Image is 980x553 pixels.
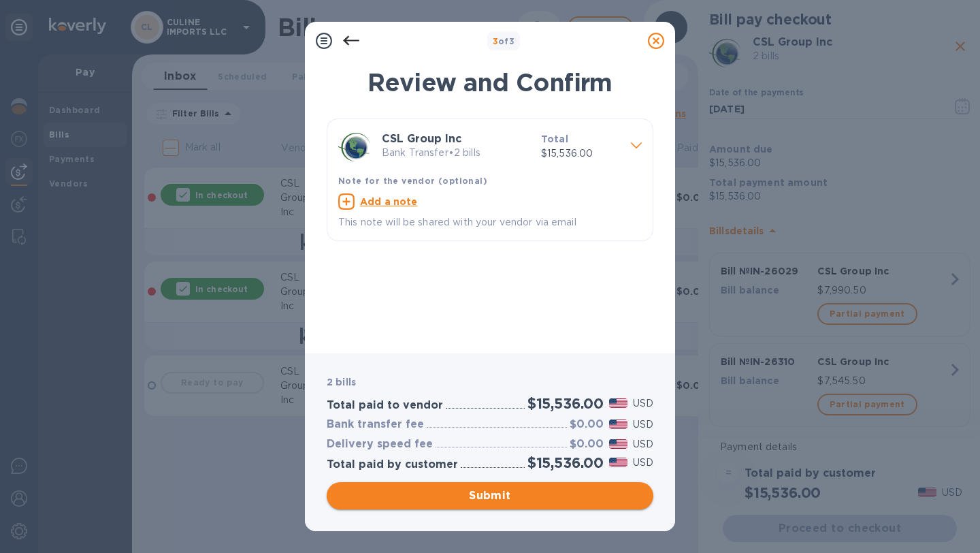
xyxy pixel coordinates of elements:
span: Submit [338,488,642,504]
p: USD [633,437,653,452]
button: Submit [327,482,653,509]
img: USD [609,398,627,408]
h2: $15,536.00 [527,454,604,471]
p: Bank Transfer • 2 bills [382,146,530,160]
h1: Review and Confirm [327,68,653,97]
p: USD [633,417,653,432]
b: of 3 [493,36,515,46]
p: This note will be shared with your vendor via email [338,215,642,230]
span: 3 [493,36,498,46]
h3: Delivery speed fee [327,438,433,451]
img: USD [609,420,627,429]
b: Total [541,133,568,144]
b: 2 bills [327,377,356,388]
p: USD [633,396,653,411]
img: USD [609,439,627,449]
h3: Total paid by customer [327,458,458,471]
h3: $0.00 [570,438,604,451]
img: USD [609,458,627,467]
p: $15,536.00 [541,146,620,161]
b: Note for the vendor (optional) [338,176,487,186]
u: Add a note [360,196,418,207]
h3: Bank transfer fee [327,418,424,431]
div: CSL Group IncBank Transfer•2 billsTotal$15,536.00Note for the vendor (optional)Add a noteThis not... [338,130,642,230]
h3: Total paid to vendor [327,399,443,412]
b: CSL Group Inc [382,132,461,145]
p: USD [633,456,653,470]
h3: $0.00 [570,418,604,431]
h2: $15,536.00 [527,395,604,412]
